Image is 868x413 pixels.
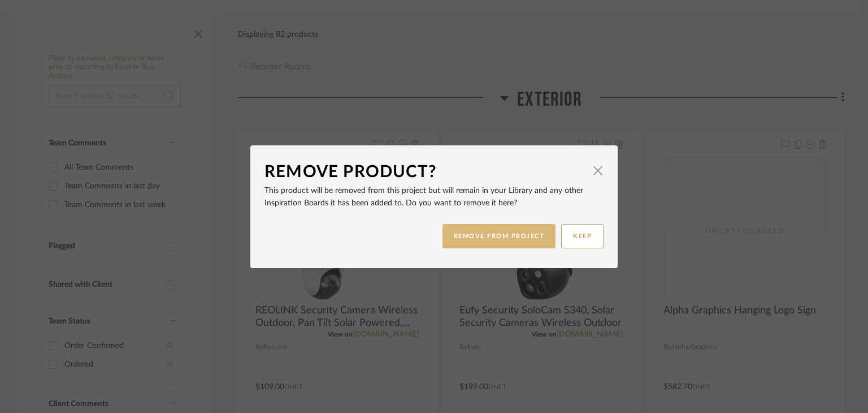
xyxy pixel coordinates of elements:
dialog-header: Remove Product? [264,160,604,184]
button: KEEP [561,224,604,248]
button: REMOVE FROM PROJECT [442,224,556,248]
button: Close [587,160,609,182]
p: This product will be removed from this project but will remain in your Library and any other Insp... [264,184,604,209]
div: Remove Product? [264,160,587,184]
